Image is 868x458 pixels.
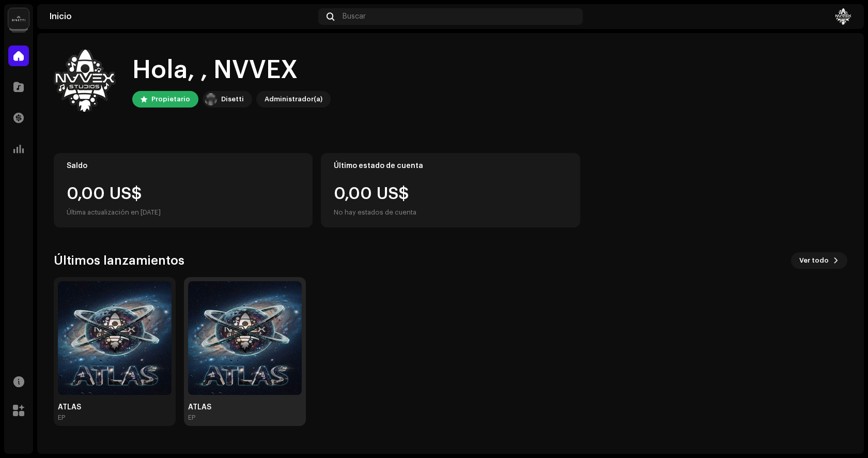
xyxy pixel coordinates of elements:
img: 8685a3ca-d1ac-4d7a-a127-d19c5f5187fd [835,8,851,25]
img: 02a7c2d3-3c89-4098-b12f-2ff2945c95ee [205,93,217,105]
re-o-card-value: Saldo [54,153,313,227]
div: Propietario [151,93,190,105]
span: Buscar [343,12,366,21]
re-o-card-value: Último estado de cuenta [321,153,580,227]
h3: Últimos lanzamientos [54,252,184,269]
div: Inicio [50,12,314,21]
img: a5e2a2c3-0a42-4ff3-acd2-5cd7d5828c87 [58,281,172,395]
div: EP [188,414,195,422]
img: 8685a3ca-d1ac-4d7a-a127-d19c5f5187fd [54,50,116,112]
div: Administrador(a) [265,93,322,105]
div: Saldo [67,162,300,170]
button: Ver todo [791,252,847,269]
div: No hay estados de cuenta [334,206,416,219]
img: 02a7c2d3-3c89-4098-b12f-2ff2945c95ee [8,8,29,29]
div: Disetti [221,93,244,105]
div: Hola, , NVVEX [132,54,331,87]
div: Último estado de cuenta [334,162,567,170]
img: 49dd0edb-4fdc-44ff-806c-f6480c4a88ad [188,281,302,395]
div: EP [58,414,65,422]
div: Última actualización en [DATE] [67,206,300,219]
div: ATLAS [58,403,172,411]
span: Ver todo [799,250,829,271]
div: ATLAS [188,403,302,411]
